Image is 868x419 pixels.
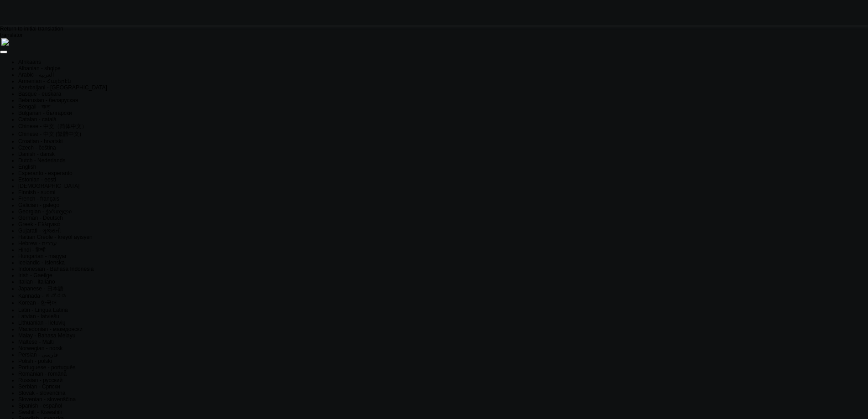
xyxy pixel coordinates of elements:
[18,196,59,202] a: French - français
[18,293,67,299] a: Kannada - ಕನ್ನಡ
[18,352,58,358] a: Persian - ‎‫فارسی‬‎
[18,145,56,151] a: Czech - čeština
[18,157,65,164] a: Dutch - Nederlands
[18,409,62,415] a: Swahili - Kiswahili
[18,59,41,65] a: Afrikaans
[18,189,55,196] a: Finnish - suomi
[18,272,52,279] a: Irish - Gaeilge
[18,103,50,110] a: Bengali - বাংলা
[1,38,9,46] img: right-arrow.png
[18,332,75,339] a: Malay - Bahasa Melayu
[18,300,57,306] a: Korean - 한국어
[18,72,54,78] a: Arabic - ‎‫العربية‬‎
[18,320,65,326] a: Lithuanian - lietuvių
[18,403,62,409] a: Spanish - español
[18,176,56,183] a: Estonian - eesti
[18,91,61,97] a: Basque - euskara
[18,183,79,189] a: [DEMOGRAPHIC_DATA]
[18,116,57,123] a: Catalan - català
[18,396,76,403] a: Slovenian - slovenščina
[18,383,60,390] a: Serbian - Српски
[18,358,52,364] a: Polish - polski
[18,215,63,221] a: German - Deutsch
[18,65,61,72] a: Albanian - shqipe
[18,110,72,116] a: Bulgarian - български
[18,326,83,332] a: Macedonian - македонски
[18,84,107,91] a: Azerbaijani - [GEOGRAPHIC_DATA]
[18,307,68,313] a: Latin - Lingua Latina
[18,253,67,259] a: Hungarian - magyar
[18,97,78,103] a: Belarusian - беларуская
[18,339,54,345] a: Maltese - Malti
[18,279,55,285] a: Italian - italiano
[18,123,87,129] a: Chinese - 中文（简体中文）
[18,377,62,383] a: Russian - русский
[18,259,65,266] a: Icelandic - íslenska
[18,228,61,234] a: Gujarati - ગુજરાતી
[18,221,60,228] a: Greek - Ελληνικά
[18,390,65,396] a: Slovak - slovenčina
[18,164,36,170] a: English
[18,285,63,292] a: Japanese - 日本語
[18,313,59,320] a: Latvian - latviešu
[18,78,71,84] a: Armenian - Հայերէն
[18,208,72,215] a: Georgian - ქართული
[18,151,55,157] a: Danish - dansk
[18,247,46,253] a: Hindi - हिन्दी
[18,240,57,247] a: Hebrew - ‎‫עברית‬‎
[18,138,62,145] a: Croatian - hrvatski
[18,266,94,272] a: Indonesian - Bahasa Indonesia
[18,234,93,240] a: Haitian Creole - kreyòl ayisyen
[18,131,81,137] a: Chinese - 中文 (繁體中文)
[18,364,75,371] a: Portuguese - português
[18,371,67,377] a: Romanian - română
[18,345,62,352] a: Norwegian - norsk
[18,202,59,208] a: Galician - galego
[18,170,73,176] a: Esperanto - esperanto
